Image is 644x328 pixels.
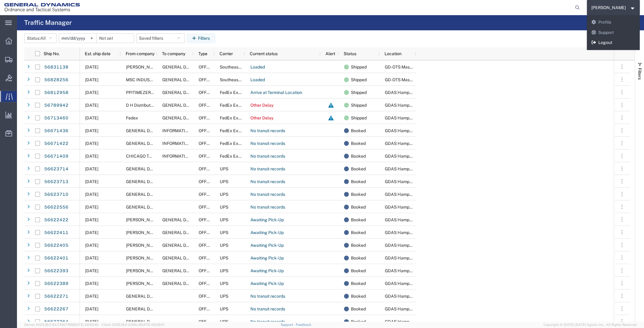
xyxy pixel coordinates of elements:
[126,319,178,324] span: GENERAL DYNAMICS OTS
[344,51,356,56] span: Status
[351,99,367,112] span: Shipped
[126,205,178,209] span: GENERAL DYNAMICS OTS
[385,306,462,311] span: GDAS Hampton / Woodbury
[44,51,60,56] span: Ship No.
[126,128,178,133] span: GENERAL DYNAMICS OTS
[220,90,249,95] span: FedEx Express
[199,166,216,171] span: OFFLINE
[24,323,99,326] span: Server: 2025.19.0-91c74307f99
[220,65,272,69] span: Southeastern Freight Lines
[385,77,433,82] span: GD-OTS Master Location
[44,317,69,327] a: 56622264
[220,306,228,311] span: UPS
[250,228,284,238] a: Awaiting Pick-Up
[199,268,216,273] span: OFFLINE
[44,279,69,289] a: 56622389
[85,65,98,69] span: 09/15/2025
[97,34,134,43] input: Not set
[59,34,96,43] input: Not set
[73,323,99,326] span: [DATE] 09:50:40
[351,290,366,303] span: Booked
[199,230,216,235] span: OFFLINE
[162,230,216,235] span: GENERAL DYNAMICS O T S
[44,241,69,250] a: 56622405
[385,268,462,273] span: GDAS Hampton / Woodbury
[351,175,366,188] span: Booked
[85,154,98,159] span: 08/18/2025
[162,65,206,69] span: GENERAL DYNAMICS
[44,62,69,72] a: 56831138
[199,115,216,120] span: OFFLINE
[126,115,138,120] span: Fedex
[220,268,228,273] span: UPS
[199,256,216,260] span: OFFLINE
[385,115,462,120] span: GDAS Hampton / Woodbury
[44,113,69,123] a: 56713460
[199,281,216,286] span: OFFLINE
[126,77,177,82] span: MSC INDUSTRIAL DIRECT
[126,166,178,171] span: GENERAL DYNAMICS OTS
[85,256,98,260] span: 08/18/2025
[44,139,69,149] a: 56671422
[250,177,286,187] a: No transit records
[250,215,284,225] a: Awaiting Pick-Up
[385,294,462,299] span: GDAS Hampton / Woodbury
[220,230,228,235] span: UPS
[220,128,249,133] span: FedEx Express
[44,126,69,136] a: 56671436
[250,164,286,174] a: No transit records
[199,294,216,299] span: OFFLINE
[44,190,69,199] a: 56623710
[351,124,366,137] span: Booked
[85,294,98,299] span: 08/23/2025
[220,294,228,299] span: UPS
[162,77,231,82] span: GENERAL DYNAMICS ORDNANCE
[220,51,233,56] span: Carrier
[126,154,177,159] span: CHICAGO TAG LABEL INC
[85,243,98,248] span: 08/18/2025
[250,152,286,161] a: No transit records
[220,192,228,197] span: UPS
[220,166,228,171] span: UPS
[250,75,265,85] a: Loaded
[162,103,215,108] span: GENERAL DYNAMICS-OTS
[85,90,98,95] span: 09/12/2025
[162,281,216,286] span: GENERAL DYNAMICS O T S
[126,90,162,95] span: PPITIMEZERO INC
[385,205,462,209] span: GDAS Hampton / Woodbury
[126,306,178,311] span: GENERAL DYNAMICS OTS
[199,205,216,209] span: OFFLINE
[250,202,286,212] a: No transit records
[24,33,57,43] button: Status:All
[351,86,367,99] span: Shipped
[250,304,286,314] a: No transit records
[126,51,154,56] span: From company
[199,103,216,108] span: OFFLINE
[351,277,366,290] span: Booked
[85,268,98,273] span: 08/18/2025
[126,268,167,273] span: MCMASTER-CARR EB
[44,292,69,301] a: 56622271
[250,241,284,250] a: Awaiting Pick-Up
[126,141,184,146] span: GENERAL DYNAMICS GDATP
[250,190,286,199] a: No transit records
[385,128,462,133] span: GDAS Hampton / Woodbury
[199,243,216,248] span: OFFLINE
[126,230,167,235] span: MCMASTER-CARR EB
[220,154,249,159] span: FedEx Express
[351,226,366,239] span: Booked
[250,279,284,289] a: Awaiting Pick-Up
[85,217,98,222] span: 08/19/2025
[126,192,178,197] span: GENERAL DYNAMICS OTS
[199,319,216,324] span: OFFLINE
[220,179,228,184] span: UPS
[126,179,178,184] span: GENERAL DYNAMICS OTS
[199,90,216,95] span: OFFLINE
[85,166,98,171] span: 08/16/2025
[126,217,167,222] span: MCMASTER-CARR EB
[44,228,69,238] a: 56622411
[587,17,640,28] a: Profile
[85,141,98,146] span: 08/19/2025
[101,323,164,326] span: Client: 2025.19.0-129fbcf
[44,164,69,174] a: 56623714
